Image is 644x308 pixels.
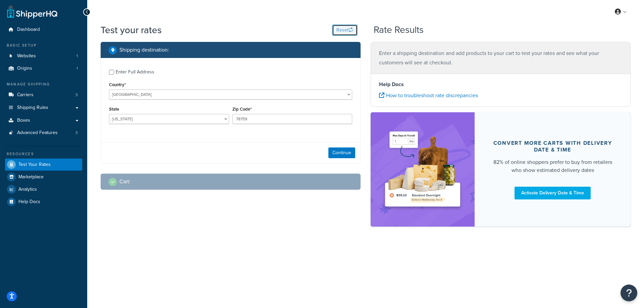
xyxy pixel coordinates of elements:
[491,140,614,153] div: Convert more carts with delivery date & time
[119,179,130,185] h2: Cart :
[76,66,78,71] span: 1
[5,102,82,114] a: Shipping Rules
[5,159,82,171] a: Test Your Rates
[5,196,82,208] a: Help Docs
[116,67,154,77] div: Enter Full Address
[109,70,114,75] input: Enter Full Address
[5,62,82,75] a: Origins1
[379,91,478,99] a: How to troubleshoot rate discrepancies
[119,47,169,53] h2: Shipping destination :
[17,27,40,33] span: Dashboard
[17,53,36,59] span: Websites
[379,49,622,67] p: Enter a shipping destination and add products to your cart to test your rates and see what your c...
[17,118,30,123] span: Boxes
[5,89,82,101] li: Carriers
[379,80,622,88] h4: Help Docs
[5,23,82,36] a: Dashboard
[76,53,78,59] span: 1
[5,114,82,127] a: Boxes
[17,66,32,71] span: Origins
[109,107,119,112] label: State
[5,50,82,62] li: Websites
[5,183,82,195] a: Analytics
[18,199,40,205] span: Help Docs
[328,147,355,158] button: Continue
[5,171,82,183] a: Marketplace
[5,50,82,62] a: Websites1
[374,25,424,35] h2: Rate Results
[18,187,37,192] span: Analytics
[17,105,48,111] span: Shipping Rules
[5,127,82,139] a: Advanced Features3
[18,174,44,180] span: Marketplace
[18,162,51,168] span: Test Your Rates
[381,122,465,217] img: feature-image-ddt-36eae7f7280da8017bfb280eaccd9c446f90b1fe08728e4019434db127062ab4.png
[491,158,614,174] div: 82% of online shoppers prefer to buy from retailers who show estimated delivery dates
[75,130,78,136] span: 3
[332,24,358,36] button: Reset
[5,43,82,48] div: Basic Setup
[5,127,82,139] li: Advanced Features
[5,89,82,101] a: Carriers3
[5,62,82,75] li: Origins
[75,92,78,98] span: 3
[515,187,591,199] a: Activate Delivery Date & Time
[232,107,252,112] label: Zip Code*
[5,151,82,157] div: Resources
[17,130,58,136] span: Advanced Features
[621,285,637,301] button: Open Resource Center
[101,23,162,37] h1: Test your rates
[17,92,34,98] span: Carriers
[109,82,126,87] label: Country*
[5,81,82,87] div: Manage Shipping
